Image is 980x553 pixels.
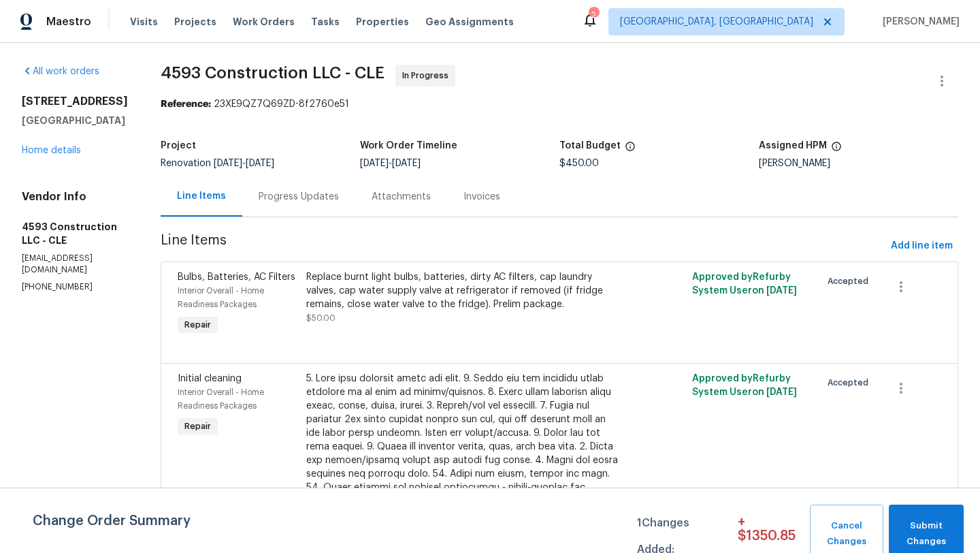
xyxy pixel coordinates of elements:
[559,141,621,151] h5: Total Budget
[22,95,128,108] h2: [STREET_ADDRESS]
[589,8,598,22] div: 2
[759,141,827,151] h5: Assigned HPM
[259,190,339,204] div: Progress Updates
[392,159,421,168] span: [DATE]
[161,234,885,259] span: Line Items
[22,114,128,127] h5: [GEOGRAPHIC_DATA]
[891,238,953,255] span: Add line item
[22,220,128,247] h5: 4593 Construction LLC - CLE
[214,159,274,168] span: -
[178,374,242,383] span: Initial cleaning
[306,314,336,322] span: $50.00
[130,15,158,29] span: Visits
[360,159,389,168] span: [DATE]
[463,190,500,204] div: Invoices
[311,17,340,27] span: Tasks
[828,274,874,288] span: Accepted
[306,270,620,311] div: Replace burnt light bulbs, batteries, dirty AC filters, cap laundry valves, cap water supply valv...
[877,15,960,29] span: [PERSON_NAME]
[161,159,274,168] span: Renovation
[402,69,454,82] span: In Progress
[766,286,797,296] span: [DATE]
[178,287,264,309] span: Interior Overall - Home Readiness Packages
[233,15,295,29] span: Work Orders
[177,189,226,203] div: Line Items
[828,376,874,390] span: Accepted
[161,141,196,151] h5: Project
[360,159,421,168] span: -
[22,190,128,204] h4: Vendor Info
[372,190,431,204] div: Attachments
[360,141,457,151] h5: Work Order Timeline
[817,518,877,550] span: Cancel Changes
[896,518,957,550] span: Submit Changes
[885,234,958,259] button: Add line item
[161,65,385,81] span: 4593 Construction LLC - CLE
[214,159,242,168] span: [DATE]
[22,253,128,276] p: [EMAIL_ADDRESS][DOMAIN_NAME]
[620,15,813,29] span: [GEOGRAPHIC_DATA], [GEOGRAPHIC_DATA]
[625,141,636,159] span: The total cost of line items that have been proposed by Opendoor. This sum includes line items th...
[831,141,842,159] span: The hpm assigned to this work order.
[559,159,599,168] span: $450.00
[161,97,958,111] div: 23XE9QZ7Q69ZD-8f2760e51
[246,159,274,168] span: [DATE]
[22,67,99,76] a: All work orders
[356,15,409,29] span: Properties
[766,388,797,397] span: [DATE]
[22,281,128,293] p: [PHONE_NUMBER]
[179,420,216,433] span: Repair
[179,318,216,332] span: Repair
[22,146,81,155] a: Home details
[425,15,514,29] span: Geo Assignments
[692,374,797,397] span: Approved by Refurby System User on
[161,99,211,109] b: Reference:
[178,388,264,410] span: Interior Overall - Home Readiness Packages
[174,15,216,29] span: Projects
[692,272,797,296] span: Approved by Refurby System User on
[759,159,958,168] div: [PERSON_NAME]
[46,15,91,29] span: Maestro
[178,272,295,282] span: Bulbs, Batteries, AC Filters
